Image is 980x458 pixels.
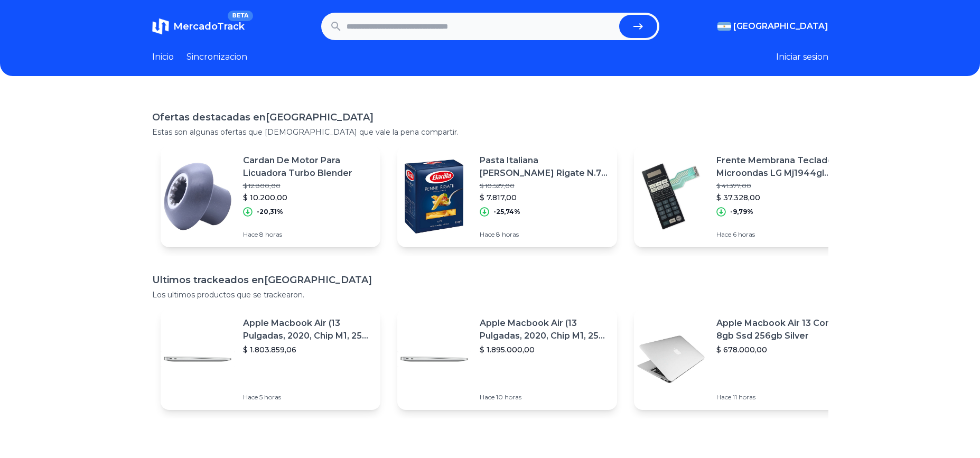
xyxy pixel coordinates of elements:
[243,182,372,190] p: $ 12.800,00
[161,322,235,396] img: Featured image
[776,51,828,63] button: Iniciar sesion
[717,22,731,31] img: Argentina
[152,18,245,35] a: MercadoTrackBETA
[152,273,828,287] h1: Ultimos trackeados en [GEOGRAPHIC_DATA]
[173,21,245,32] span: MercadoTrack
[480,230,609,239] p: Hace 8 horas
[634,309,854,410] a: Featured imageApple Macbook Air 13 Core I5 8gb Ssd 256gb Silver$ 678.000,00Hace 11 horas
[243,393,372,401] p: Hace 5 horas
[493,208,520,216] p: -25,74%
[480,192,609,203] p: $ 7.817,00
[152,289,828,300] p: Los ultimos productos que se trackearon.
[161,160,235,233] img: Featured image
[257,208,283,216] p: -20,31%
[228,11,253,21] span: BETA
[480,154,609,180] p: Pasta Italiana [PERSON_NAME] Rigate N.73 500g Nueva!
[152,51,174,63] a: Inicio
[717,20,828,33] button: [GEOGRAPHIC_DATA]
[186,51,247,63] a: Sincronizacion
[716,230,845,239] p: Hace 6 horas
[397,160,471,233] img: Featured image
[243,154,372,180] p: Cardan De Motor Para Licuadora Turbo Blender
[716,317,845,342] p: Apple Macbook Air 13 Core I5 8gb Ssd 256gb Silver
[730,208,753,216] p: -9,79%
[733,20,828,33] span: [GEOGRAPHIC_DATA]
[152,127,828,137] p: Estas son algunas ofertas que [DEMOGRAPHIC_DATA] que vale la pena compartir.
[397,146,617,247] a: Featured imagePasta Italiana [PERSON_NAME] Rigate N.73 500g Nueva!$ 10.527,00$ 7.817,00-25,74%Hac...
[152,18,169,35] img: MercadoTrack
[480,393,609,401] p: Hace 10 horas
[716,344,845,355] p: $ 678.000,00
[716,154,845,180] p: Frente Membrana Teclado Microondas LG Mj1944gl 3629
[634,322,708,396] img: Featured image
[243,317,372,342] p: Apple Macbook Air (13 Pulgadas, 2020, Chip M1, 256 Gb De Ssd, 8 Gb De Ram) - Plata
[161,146,380,247] a: Featured imageCardan De Motor Para Licuadora Turbo Blender$ 12.800,00$ 10.200,00-20,31%Hace 8 horas
[480,317,609,342] p: Apple Macbook Air (13 Pulgadas, 2020, Chip M1, 256 Gb De Ssd, 8 Gb De Ram) - Plata
[480,344,609,355] p: $ 1.895.000,00
[397,309,617,410] a: Featured imageApple Macbook Air (13 Pulgadas, 2020, Chip M1, 256 Gb De Ssd, 8 Gb De Ram) - Plata$...
[161,309,380,410] a: Featured imageApple Macbook Air (13 Pulgadas, 2020, Chip M1, 256 Gb De Ssd, 8 Gb De Ram) - Plata$...
[397,322,471,396] img: Featured image
[634,160,708,233] img: Featured image
[716,393,845,401] p: Hace 11 horas
[152,110,828,125] h1: Ofertas destacadas en [GEOGRAPHIC_DATA]
[480,182,609,190] p: $ 10.527,00
[716,192,845,203] p: $ 37.328,00
[716,182,845,190] p: $ 41.377,00
[243,344,372,355] p: $ 1.803.859,06
[243,230,372,239] p: Hace 8 horas
[243,192,372,203] p: $ 10.200,00
[634,146,854,247] a: Featured imageFrente Membrana Teclado Microondas LG Mj1944gl 3629$ 41.377,00$ 37.328,00-9,79%Hace...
